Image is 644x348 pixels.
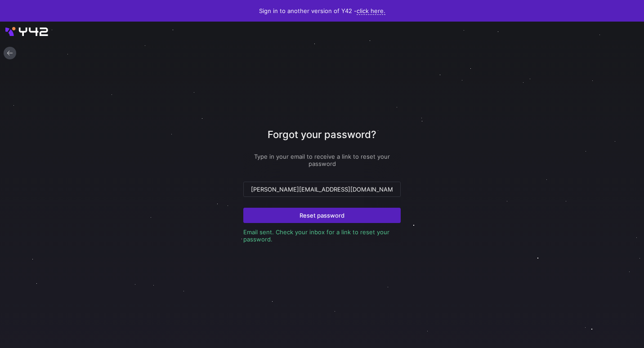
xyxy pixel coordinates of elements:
button: Reset password [243,208,401,223]
a: click here. [357,7,385,15]
div: Email sent. Check your inbox for a link to reset your password. [243,228,401,243]
input: Email address [251,186,393,193]
p: Type in your email to receive a link to reset your password [243,153,401,167]
div: Forgot your password? [243,127,401,153]
span: Reset password [300,212,344,219]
